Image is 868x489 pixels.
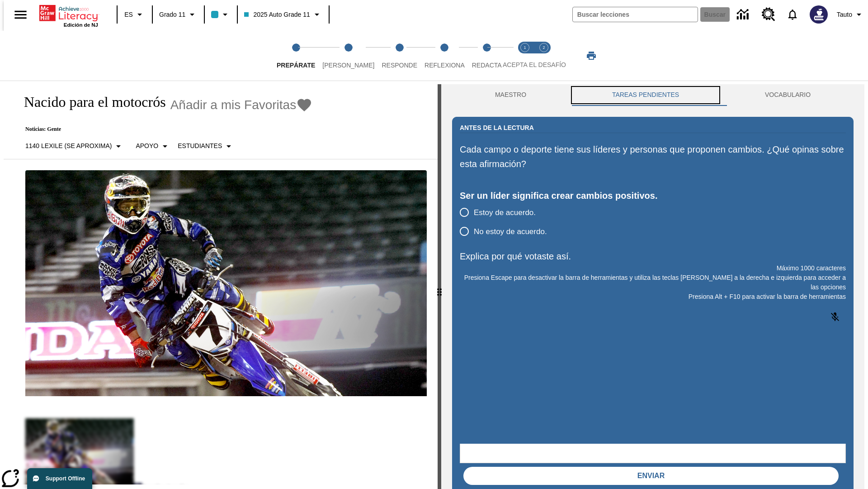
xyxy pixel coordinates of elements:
[22,138,127,154] button: Seleccione Lexile, 1140 Lexile (Se aproxima)
[460,273,846,292] p: Presiona Escape para desactivar la barra de herramientas y utiliza las teclas [PERSON_NAME] a la ...
[25,141,112,151] p: 1140 Lexile (Se aproxima)
[474,207,536,219] span: Estoy de acuerdo.
[136,141,158,151] p: Apoyo
[460,123,534,133] h2: Antes de la lectura
[542,45,545,50] text: 2
[241,6,325,23] button: Clase: 2025 Auto Grade 11, Selecciona una clase
[731,2,756,27] a: Centro de información
[460,264,846,273] p: Máximo 1000 caracteres
[159,10,185,19] span: Grado 11
[465,31,509,81] button: Redacta step 5 of 5
[810,5,828,24] img: Avatar
[573,7,698,22] input: Buscar campo
[441,84,864,489] div: activity
[474,226,547,238] span: No estoy de acuerdo.
[837,10,852,19] span: Tauto
[120,6,149,23] button: Lenguaje: ES, Selecciona un idioma
[460,188,846,203] div: Ser un líder significa crear cambios positivos.
[503,61,566,68] span: ACEPTA EL DESAFÍO
[64,22,98,28] span: Edición de NJ
[524,45,526,50] text: 1
[25,170,427,397] img: El corredor de motocrós James Stewart vuela por los aires en su motocicleta de montaña
[174,138,238,154] button: Seleccionar estudiante
[132,138,174,154] button: Tipo de apoyo, Apoyo
[577,48,606,64] button: Imprimir
[39,3,98,28] div: Portada
[27,468,92,489] button: Support Offline
[170,97,313,113] button: Añadir a mis Favoritas - Nacido para el motocrós
[4,84,438,484] div: reading
[417,31,472,81] button: Reflexiona step 4 of 5
[438,84,441,489] div: Pulsa la tecla de intro o la barra espaciadora y luego presiona las flechas de derecha e izquierd...
[156,6,201,23] button: Grado: Grado 11, Elige un grado
[460,142,846,171] p: Cada campo o deporte tiene sus líderes y personas que proponen cambios. ¿Qué opinas sobre esta af...
[460,203,554,241] div: poll
[124,10,133,19] span: ES
[374,31,425,81] button: Responde step 3 of 5
[269,31,322,81] button: Prepárate step 1 of 5
[804,3,833,26] button: Escoja un nuevo avatar
[512,31,538,81] button: Acepta el desafío lee step 1 of 2
[7,1,34,28] button: Abrir el menú lateral
[452,84,569,106] button: Maestro
[170,98,297,112] span: Añadir a mis Favoritas
[208,6,234,23] button: El color de la clase es azul claro. Cambiar el color de la clase.
[824,306,846,328] button: Haga clic para activar la función de reconocimiento de voz
[178,141,222,151] p: Estudiantes
[833,6,868,23] button: Perfil/Configuración
[14,126,312,133] p: Noticias: Gente
[472,62,502,69] span: Redacta
[460,292,846,302] p: Presiona Alt + F10 para activar la barra de herramientas
[722,84,854,106] button: VOCABULARIO
[460,249,846,264] p: Explica por qué votaste así.
[14,94,166,110] h1: Nacido para el motocrós
[569,84,722,106] button: TAREAS PENDIENTES
[425,62,465,69] span: Reflexiona
[322,62,374,69] span: [PERSON_NAME]
[4,7,132,15] body: Explica por qué votaste así. Máximo 1000 caracteres Presiona Alt + F10 para activar la barra de h...
[452,84,854,106] div: Instructional Panel Tabs
[781,3,804,26] a: Notificaciones
[463,467,839,485] button: Enviar
[315,31,382,81] button: Lee step 2 of 5
[756,2,781,27] a: Centro de recursos, Se abrirá en una pestaña nueva.
[531,31,557,81] button: Acepta el desafío contesta step 2 of 2
[46,475,85,482] span: Support Offline
[244,10,310,19] span: 2025 Auto Grade 11
[382,62,417,69] span: Responde
[277,62,315,69] span: Prepárate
